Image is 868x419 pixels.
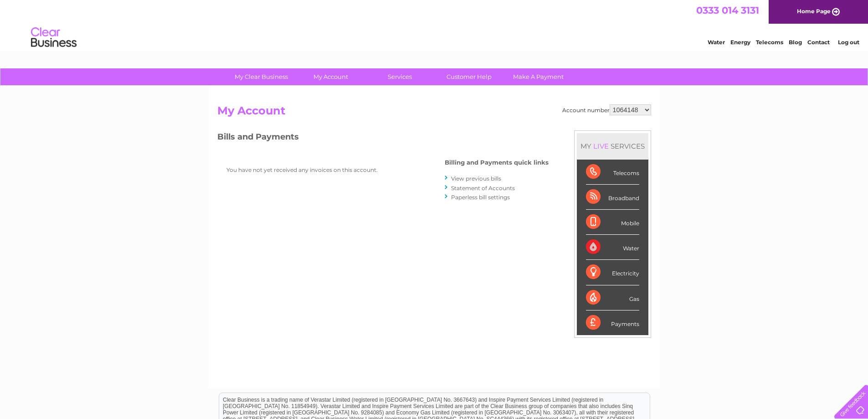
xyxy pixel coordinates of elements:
div: Clear Business is a trading name of Verastar Limited (registered in [GEOGRAPHIC_DATA] No. 3667643... [219,5,650,44]
a: Water [708,39,725,46]
a: Services [362,68,437,85]
a: Log out [838,39,859,46]
a: View previous bills [451,175,501,182]
div: MY SERVICES [577,133,648,159]
div: Account number [562,104,651,115]
a: Energy [730,39,750,46]
div: LIVE [591,142,611,150]
a: Contact [807,39,830,46]
h3: Bills and Payments [217,130,549,146]
p: You have not yet received any invoices on this account. [226,166,409,174]
a: Customer Help [431,68,507,85]
h4: Billing and Payments quick links [445,159,549,166]
div: Telecoms [586,160,639,185]
div: Payments [586,310,639,335]
div: Broadband [586,185,639,210]
div: Water [586,235,639,260]
a: Telecoms [756,39,783,46]
div: Gas [586,285,639,310]
a: My Account [293,68,368,85]
a: Statement of Accounts [451,185,515,191]
div: Electricity [586,260,639,285]
a: Blog [789,39,802,46]
a: 0333 014 3131 [696,5,759,16]
h2: My Account [217,104,651,122]
a: My Clear Business [224,68,299,85]
img: logo.png [31,24,77,52]
a: Make A Payment [501,68,576,85]
a: Paperless bill settings [451,194,510,201]
div: Mobile [586,210,639,235]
